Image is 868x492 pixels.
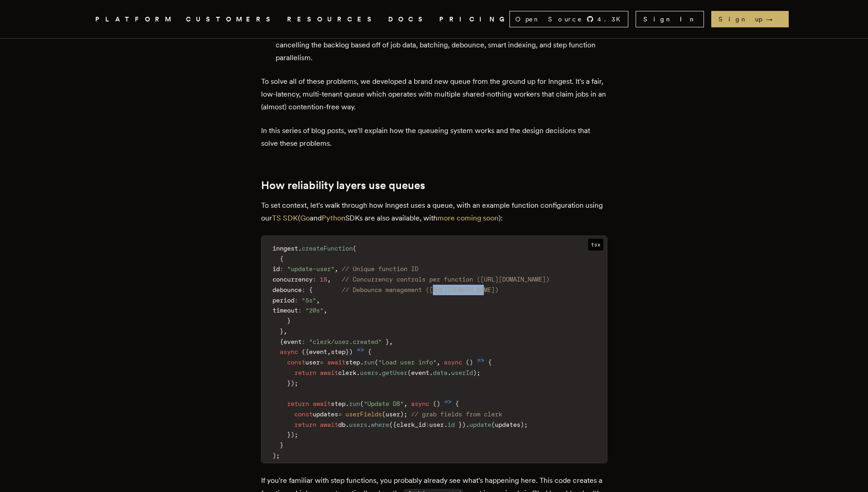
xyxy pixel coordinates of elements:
[433,400,437,407] span: (
[272,265,280,272] span: id
[444,421,447,428] span: .
[294,431,298,438] span: ;
[294,369,316,376] span: return
[302,297,316,304] span: "5s"
[316,297,320,304] span: ,
[320,276,327,283] span: 15
[261,75,607,113] p: To solve all of these problems, we developed a brand new queue from the ground up for Inngest. It...
[444,398,452,405] span: =>
[287,359,305,366] span: const
[186,14,276,25] a: CUSTOMERS
[327,276,331,283] span: ,
[291,379,294,387] span: )
[360,359,364,366] span: .
[320,359,324,366] span: =
[280,441,283,449] span: }
[439,14,509,25] a: PRICING
[294,379,298,387] span: ;
[360,369,378,376] span: users
[382,369,407,376] span: getUser
[407,369,411,376] span: (
[280,328,283,335] span: }
[400,410,404,418] span: )
[462,421,466,428] span: )
[433,369,447,376] span: data
[458,421,462,428] span: }
[389,421,393,428] span: (
[302,348,305,355] span: (
[272,286,302,293] span: debounce
[342,265,418,272] span: // Unique function ID
[327,348,331,355] span: ,
[469,359,473,366] span: )
[437,214,498,222] a: more coming soon
[327,359,345,366] span: await
[280,255,283,262] span: {
[313,400,331,407] span: await
[437,359,440,366] span: ,
[411,400,429,407] span: async
[294,421,316,428] span: return
[411,410,502,418] span: // grab fields from clerk
[294,297,298,304] span: :
[378,369,382,376] span: .
[287,431,291,438] span: }
[411,369,429,376] span: event
[388,14,428,25] a: DOCS
[345,348,349,355] span: }
[404,400,407,407] span: ,
[368,348,371,355] span: {
[345,410,382,418] span: userFields
[477,369,480,376] span: ;
[283,338,302,345] span: event
[364,359,375,366] span: run
[404,410,407,418] span: ;
[313,276,316,283] span: :
[455,400,459,407] span: {
[300,214,310,222] a: Go
[324,307,327,314] span: ,
[349,348,353,355] span: )
[331,400,345,407] span: step
[349,400,360,407] span: run
[495,421,520,428] span: updates
[636,11,704,27] a: Sign In
[447,421,455,428] span: id
[272,307,298,314] span: timeout
[444,359,462,366] span: async
[588,239,603,251] span: tsx
[95,14,175,25] button: PLATFORM
[515,15,583,24] span: Open Source
[272,452,276,459] span: )
[305,307,324,314] span: "20s"
[466,421,469,428] span: .
[389,338,393,345] span: ,
[342,286,498,293] span: // Debounce management ([URL][DOMAIN_NAME])
[280,338,283,345] span: {
[364,400,404,407] span: "Update DB"
[378,359,437,366] span: "Load user info"
[320,421,338,428] span: await
[345,359,360,366] span: step
[375,359,378,366] span: (
[280,348,298,355] span: async
[345,421,349,428] span: .
[426,421,429,428] span: :
[287,14,377,25] button: RESOURCES
[283,328,287,335] span: ,
[287,400,309,407] span: return
[396,421,426,428] span: clerk_id
[429,369,433,376] span: .
[345,400,349,407] span: .
[309,338,382,345] span: "clerk/user.created"
[305,348,309,355] span: {
[261,199,607,225] p: To set context, let's walk through how Inngest uses a queue, with an example function configurati...
[298,245,302,252] span: .
[320,369,338,376] span: await
[353,245,356,252] span: (
[473,369,477,376] span: )
[287,265,334,272] span: "update-user"
[309,286,313,293] span: {
[272,297,294,304] span: period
